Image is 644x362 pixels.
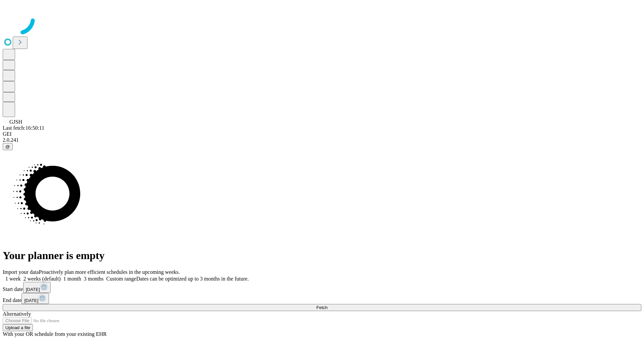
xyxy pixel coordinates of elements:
[3,137,641,143] div: 2.0.241
[3,311,31,317] span: Alternatively
[3,249,641,262] h1: Your planner is empty
[63,276,81,282] span: 1 month
[3,293,641,304] div: End date
[3,269,39,275] span: Import your data
[23,276,61,282] span: 2 weeks (default)
[39,269,180,275] span: Proactively plan more efficient schedules in the upcoming weeks.
[3,131,641,137] div: GEI
[3,125,44,131] span: Last fetch: 16:50:11
[3,324,33,331] button: Upload a file
[3,143,13,150] button: @
[23,282,51,293] button: [DATE]
[84,276,104,282] span: 3 months
[3,282,641,293] div: Start date
[106,276,136,282] span: Custom range
[5,144,10,149] span: @
[5,276,21,282] span: 1 week
[26,287,40,292] span: [DATE]
[24,298,38,303] span: [DATE]
[3,304,641,311] button: Fetch
[316,305,327,310] span: Fetch
[9,119,22,125] span: GJSH
[21,293,49,304] button: [DATE]
[136,276,249,282] span: Dates can be optimized up to 3 months in the future.
[3,331,107,337] span: With your OR schedule from your existing EHR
